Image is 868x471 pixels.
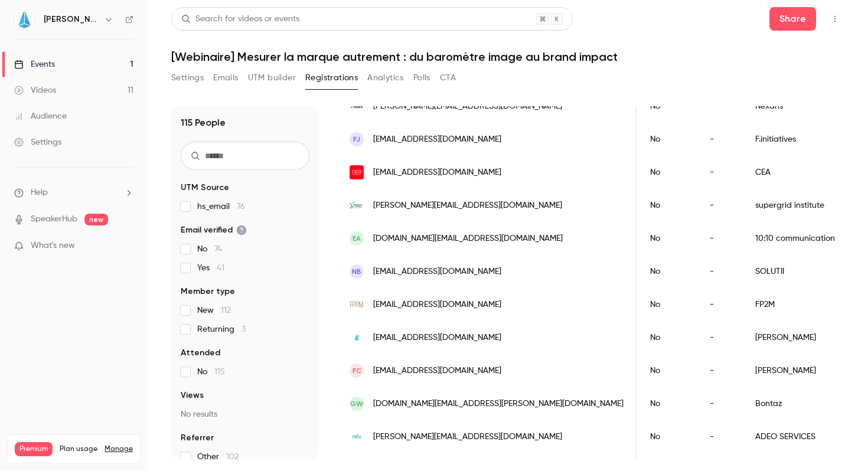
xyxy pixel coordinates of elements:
span: Views [181,390,204,401]
span: 102 [226,453,239,461]
a: SpeakerHub [31,213,77,225]
span: [EMAIL_ADDRESS][DOMAIN_NAME] [373,266,501,278]
div: - [698,354,743,387]
div: - [698,321,743,354]
span: Referrer [181,432,214,444]
button: Settings [171,68,204,87]
div: No [638,123,698,156]
span: 115 [214,368,225,376]
div: - [698,156,743,189]
img: supergrid-institute.com [350,198,364,212]
div: No [638,321,698,354]
span: 112 [221,306,231,315]
span: [PERSON_NAME][EMAIL_ADDRESS][DOMAIN_NAME] [373,100,562,113]
button: CTA [440,68,456,87]
div: Settings [14,136,61,148]
img: JIN [15,10,34,29]
div: No [638,354,698,387]
span: 3 [242,325,246,333]
span: [EMAIL_ADDRESS][DOMAIN_NAME] [373,299,501,311]
div: - [698,420,743,453]
button: Share [769,7,816,31]
button: Analytics [367,68,404,87]
div: No [638,189,698,222]
iframe: Noticeable Trigger [119,241,133,251]
button: Polls [413,68,430,87]
div: - [698,90,743,123]
span: FC [353,365,361,376]
span: Help [31,187,48,199]
div: Videos [14,84,56,96]
div: Search for videos or events [181,13,299,25]
div: No [638,255,698,288]
div: - [698,255,743,288]
span: Other [197,451,239,463]
button: Registrations [305,68,358,87]
span: New [197,305,231,316]
span: GW [350,398,363,409]
div: - [698,387,743,420]
div: - [698,123,743,156]
div: No [638,222,698,255]
div: No [638,90,698,123]
img: cea.fr [350,165,364,179]
div: Events [14,58,55,70]
span: [EMAIL_ADDRESS][DOMAIN_NAME] [373,166,501,179]
span: [DOMAIN_NAME][EMAIL_ADDRESS][PERSON_NAME][DOMAIN_NAME] [373,398,624,410]
button: UTM builder [248,68,296,87]
li: help-dropdown-opener [14,187,133,199]
span: NB [352,266,361,277]
button: Emails [213,68,238,87]
span: No [197,366,225,378]
img: jin.fr [350,331,364,345]
div: No [638,288,698,321]
span: new [84,214,108,225]
span: Member type [181,286,235,297]
span: UTM Source [181,182,229,194]
span: Returning [197,323,246,335]
span: 74 [214,245,222,253]
span: hs_email [197,201,245,212]
span: EA [353,233,361,244]
a: Manage [105,444,133,454]
span: What's new [31,240,75,252]
div: - [698,189,743,222]
span: Attended [181,347,220,359]
span: [EMAIL_ADDRESS][DOMAIN_NAME] [373,133,501,146]
span: 41 [217,264,224,272]
span: 76 [237,202,245,211]
p: No results [181,408,309,420]
img: fp2m.com [350,297,364,312]
h6: [PERSON_NAME] [44,14,99,25]
div: - [698,288,743,321]
div: No [638,420,698,453]
span: [PERSON_NAME][EMAIL_ADDRESS][DOMAIN_NAME] [373,199,562,212]
div: Audience [14,110,67,122]
div: No [638,156,698,189]
div: No [638,387,698,420]
span: [EMAIL_ADDRESS][DOMAIN_NAME] [373,365,501,377]
img: adeo.com [350,430,364,444]
div: - [698,222,743,255]
span: [PERSON_NAME][EMAIL_ADDRESS][DOMAIN_NAME] [373,431,562,443]
img: nexans.com [350,99,364,113]
section: facet-groups [181,182,309,463]
h1: 115 People [181,116,226,130]
span: FJ [353,134,360,145]
span: Plan usage [60,444,97,454]
span: Yes [197,262,224,274]
h1: [Webinaire] Mesurer la marque autrement : du baromètre image au brand impact [171,50,844,64]
span: Email verified [181,224,247,236]
span: No [197,243,222,255]
span: [DOMAIN_NAME][EMAIL_ADDRESS][DOMAIN_NAME] [373,233,563,245]
span: Premium [15,442,53,456]
span: [EMAIL_ADDRESS][DOMAIN_NAME] [373,332,501,344]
